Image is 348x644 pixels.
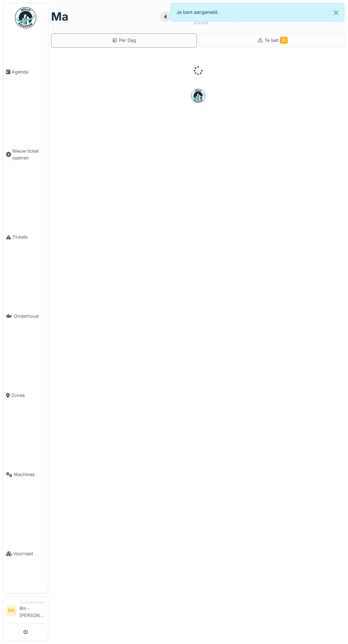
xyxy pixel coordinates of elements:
[280,37,288,44] span: 35
[12,234,45,240] span: Tickets
[112,37,136,44] div: Per Dag
[3,435,48,514] a: Machines
[14,313,45,320] span: Onderhoud
[6,605,17,616] li: BM
[3,197,48,277] a: Tickets
[20,600,45,622] li: Bm - [PERSON_NAME]
[3,32,48,111] a: Agenda
[15,7,36,28] img: Badge_color-CXgf-gQk.svg
[3,111,48,197] a: Nieuw ticket openen
[194,18,208,26] div: 2025
[13,550,45,557] span: Voorraad
[51,10,69,23] h1: ma
[12,148,45,161] span: Nieuw ticket openen
[12,69,45,75] span: Agenda
[20,600,45,605] div: Technicusmanager
[11,392,45,399] span: Zones
[265,38,288,43] span: Te laat
[14,471,45,478] span: Machines
[191,89,205,103] img: badge-BVDL4wpA.svg
[3,277,48,356] a: Onderhoud
[3,514,48,593] a: Voorraad
[3,356,48,435] a: Zones
[6,600,45,623] a: BM TechnicusmanagerBm - [PERSON_NAME]
[328,3,344,22] button: Close
[170,3,344,22] div: Je bent aangemeld.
